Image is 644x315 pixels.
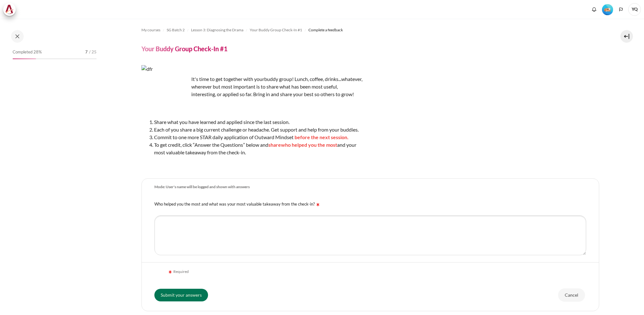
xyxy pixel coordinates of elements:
[602,4,613,15] img: Level #2
[628,3,641,16] span: YQ
[3,3,19,16] a: Architeck Architeck
[154,118,362,126] li: Share what you have learned and applied since the last session.
[85,49,88,55] span: 7
[167,269,173,275] img: Required field
[141,27,160,33] span: My courses
[141,65,189,113] img: dfr
[89,49,97,55] span: / 25
[281,142,337,148] span: who helped you the most
[154,133,362,141] li: Commit to one more STAR daily application of Outward Mindset
[308,27,343,33] span: Complete a feedback
[628,3,641,16] a: User menu
[191,26,243,34] a: Lesson 3: Diagnosing the Drama
[167,269,189,275] div: Required
[315,201,321,208] img: Required field
[250,26,302,34] a: Your Buddy Group Check-In #1
[13,49,42,55] span: Completed 28%
[191,76,264,82] span: It's time to get together with your
[5,5,14,14] img: Architeck
[154,201,321,207] label: Who helped you the most and what was your most valuable takeaway from the check-in?
[599,3,616,15] a: Level #2
[154,289,208,301] input: Submit your answers
[13,59,36,59] div: 28%
[268,142,281,148] span: share
[141,26,160,34] a: My courses
[141,75,362,98] p: buddy group! Lunch, coffee, drinks...whatever, wherever but most important is to share what has b...
[191,27,243,33] span: Lesson 3: Diagnosing the Drama
[154,184,250,190] div: Mode: User's name will be logged and shown with answers
[141,25,599,35] nav: Navigation bar
[558,288,585,302] input: Cancel
[154,141,362,156] li: To get credit, click “Answer the Questions” below and and your most valuable takeaway from the ch...
[154,127,359,133] span: Each of you share a big current challenge or headache. Get support and help from your buddies.
[616,5,626,14] button: Languages
[250,27,302,33] span: Your Buddy Group Check-In #1
[589,5,599,14] div: Show notification window with no new notifications
[347,134,349,140] span: .
[167,27,185,33] span: SG Batch 2
[295,134,347,140] span: before the next session
[602,3,613,15] div: Level #2
[141,45,228,53] h4: Your Buddy Group Check-In #1
[167,26,185,34] a: SG Batch 2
